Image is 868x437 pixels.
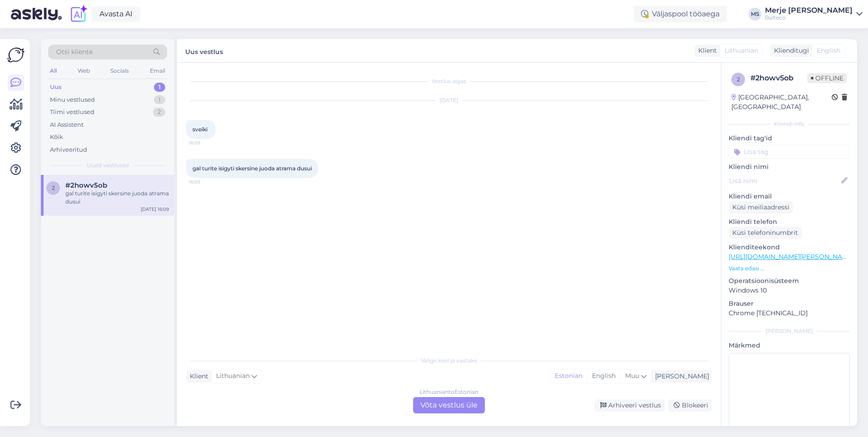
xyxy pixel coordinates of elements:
div: Web [76,65,92,77]
span: sveiki [192,126,207,133]
img: Askly Logo [7,46,25,64]
span: 2 [52,184,55,191]
div: 1 [154,95,165,104]
span: Otsi kliente [56,47,93,57]
div: Tiimi vestlused [50,108,94,117]
p: Kliendi telefon [729,217,850,227]
span: Muu [625,372,639,380]
div: Socials [108,65,131,77]
p: Kliendi nimi [729,162,850,172]
div: Vestlus algas [186,77,712,85]
div: Väljaspool tööaega [634,6,727,22]
span: 2 [737,76,740,83]
span: Offline [807,73,847,83]
p: Windows 10 [729,286,850,295]
p: Kliendi email [729,192,850,201]
div: Blokeeri [668,399,712,412]
span: gal turite isigyti skersine juoda atrama dusui [192,165,312,172]
div: English [587,369,620,383]
div: Lithuanian to Estonian [419,388,478,396]
div: Küsi meiliaadressi [729,201,793,214]
div: [DATE] 16:09 [141,206,169,213]
div: [DATE] [186,96,712,104]
div: 2 [153,108,165,117]
div: Kõik [50,133,63,142]
div: Minu vestlused [50,95,95,104]
span: English [817,46,840,55]
input: Lisa tag [729,145,850,159]
p: Märkmed [729,341,850,350]
div: [PERSON_NAME] [651,372,709,381]
p: Kliendi tag'id [729,134,850,143]
span: 16:09 [189,139,223,146]
p: Vaata edasi ... [729,264,850,273]
span: 16:09 [189,179,223,185]
span: Uued vestlused [87,161,129,169]
div: Arhiveeri vestlus [595,399,665,412]
img: explore-ai [69,5,88,24]
div: # 2howv5ob [750,73,807,84]
div: [GEOGRAPHIC_DATA], [GEOGRAPHIC_DATA] [731,93,832,112]
div: Merje [PERSON_NAME] [765,7,853,14]
p: Klienditeekond [729,243,850,252]
div: Võta vestlus üle [413,397,485,413]
span: Lithuanian [216,371,250,381]
div: Kliendi info [729,120,850,128]
p: Chrome [TECHNICAL_ID] [729,308,850,318]
div: Estonian [550,369,587,383]
div: Email [148,65,167,77]
div: Klient [186,372,208,381]
div: MS [749,8,761,20]
div: Balteco [765,14,853,21]
div: Klienditugi [770,46,809,55]
div: 1 [154,83,165,92]
a: Merje [PERSON_NAME]Balteco [765,7,863,21]
div: Uus [50,83,62,92]
span: #2howv5ob [65,181,107,189]
div: Küsi telefoninumbrit [729,227,802,239]
p: Brauser [729,299,850,308]
div: Klient [695,46,717,55]
input: Lisa nimi [729,176,839,186]
p: Operatsioonisüsteem [729,276,850,286]
div: Arhiveeritud [50,145,87,154]
div: gal turite isigyti skersine juoda atrama dusui [65,189,169,206]
span: Lithuanian [725,46,758,55]
div: Valige keel ja vastake [186,357,712,365]
label: Uus vestlus [185,45,223,57]
div: All [48,65,59,77]
div: [PERSON_NAME] [729,327,850,335]
a: Avasta AI [92,6,140,22]
div: AI Assistent [50,120,84,129]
